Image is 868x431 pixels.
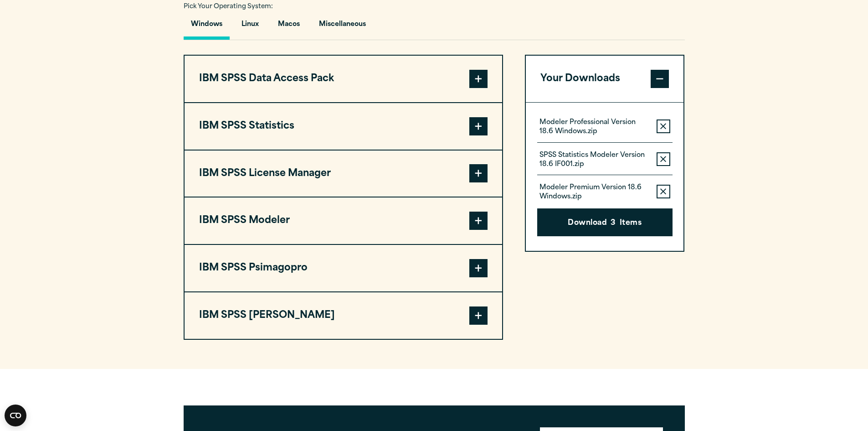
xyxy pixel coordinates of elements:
button: Macos [271,14,307,40]
button: IBM SPSS Data Access Pack [185,56,502,102]
span: 3 [611,218,616,229]
button: IBM SPSS License Manager [185,151,502,197]
p: SPSS Statistics Modeler Version 18.6 IF001.zip [539,151,649,169]
button: Open CMP widget [5,405,26,426]
button: IBM SPSS Psimagopro [185,245,502,291]
button: Miscellaneous [312,14,373,40]
button: Windows [184,14,230,40]
button: IBM SPSS [PERSON_NAME] [185,292,502,339]
span: Pick Your Operating System: [184,4,273,10]
div: Your Downloads [526,102,684,251]
button: Linux [234,14,266,40]
button: IBM SPSS Modeler [185,197,502,244]
button: Download3Items [537,208,673,237]
button: IBM SPSS Statistics [185,103,502,150]
p: Modeler Professional Version 18.6 Windows.zip [539,118,649,136]
p: Modeler Premium Version 18.6 Windows.zip [539,183,649,202]
button: Your Downloads [526,56,684,102]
